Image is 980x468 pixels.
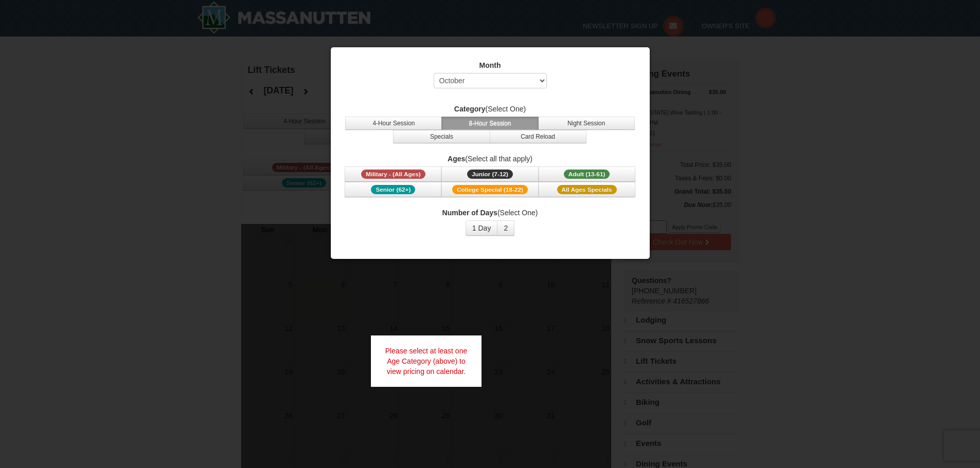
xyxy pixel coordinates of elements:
[538,117,635,130] button: Night Session
[539,182,635,197] button: All Ages Specials
[497,220,514,236] button: 2
[479,61,501,69] strong: Month
[371,335,482,387] div: Please select at least one Age Category (above) to view pricing on calendar.
[490,130,586,143] button: Card Reload
[452,185,528,194] span: College Special (18-22)
[345,182,441,197] button: Senior (62+)
[564,170,610,179] span: Adult (13-61)
[344,104,637,114] label: (Select One)
[393,130,490,143] button: Specials
[441,182,538,197] button: College Special (18-22)
[371,185,415,194] span: Senior (62+)
[344,154,637,164] label: (Select all that apply)
[466,220,498,236] button: 1 Day
[467,170,513,179] span: Junior (7-12)
[441,166,538,182] button: Junior (7-12)
[345,117,442,130] button: 4-Hour Session
[345,166,441,182] button: Military - (All Ages)
[557,185,617,194] span: All Ages Specials
[448,155,465,163] strong: Ages
[361,170,425,179] span: Military - (All Ages)
[454,105,486,113] strong: Category
[442,209,497,217] strong: Number of Days
[344,208,637,218] label: (Select One)
[441,117,538,130] button: 8-Hour Session
[539,166,635,182] button: Adult (13-61)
